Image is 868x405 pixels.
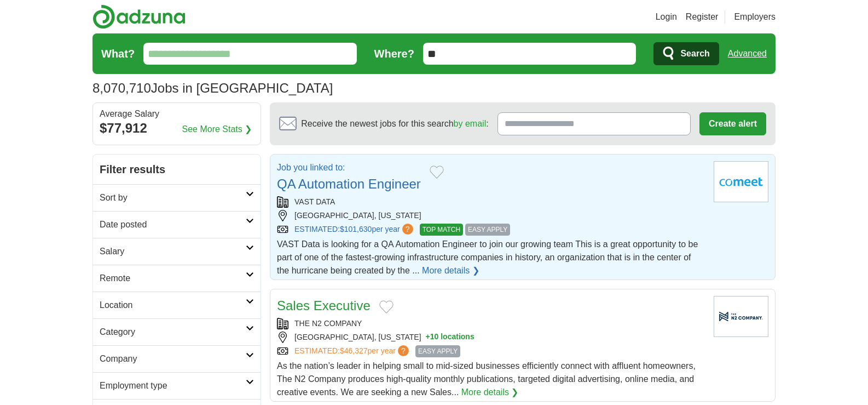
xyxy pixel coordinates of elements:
a: Location [93,292,261,318]
a: Employers [734,10,776,24]
a: Register [686,10,719,24]
span: EASY APPLY [415,345,460,357]
button: Create alert [699,112,766,135]
h2: Remote [100,272,246,285]
h2: Sort by [100,191,246,204]
button: +10 locations [426,332,474,343]
a: Employment type [93,372,261,399]
h2: Employment type [100,379,246,392]
a: See More Stats ❯ [182,123,252,136]
span: 8,070,710 [92,78,151,98]
label: What? [101,45,135,62]
h2: Category [100,326,246,339]
span: EASY APPLY [465,224,510,236]
h2: Date posted [100,218,246,231]
img: Adzuna logo [92,4,186,29]
h2: Filter results [93,155,261,184]
a: Sort by [93,184,261,211]
span: ? [402,224,413,235]
span: TOP MATCH [420,224,463,236]
div: VAST DATA [277,196,705,208]
h2: Salary [100,245,246,258]
h2: Company [100,352,246,366]
div: Average Salary [100,110,254,118]
a: Category [93,318,261,345]
p: Job you linked to: [277,161,421,174]
button: Add to favorite jobs [430,166,444,179]
a: Advanced [728,43,767,65]
img: Company logo [714,161,768,202]
a: Login [656,10,677,24]
a: ESTIMATED:$101,630per year? [294,224,415,236]
h1: Jobs in [GEOGRAPHIC_DATA] [92,81,333,95]
a: More details ❯ [461,386,519,399]
span: As the nation’s leader in helping small to mid-sized businesses efficiently connect with affluent... [277,361,696,397]
span: ? [398,345,409,356]
div: [GEOGRAPHIC_DATA], [US_STATE] [277,332,705,343]
span: + [426,332,430,343]
label: Where? [374,45,414,62]
div: $77,912 [100,118,254,138]
a: Remote [93,265,261,292]
a: Sales Executive [277,298,371,313]
span: $101,630 [340,225,372,233]
a: Salary [93,238,261,265]
a: Company [93,345,261,372]
img: Company logo [714,296,768,337]
span: Receive the newest jobs for this search : [301,117,488,130]
a: More details ❯ [422,264,479,277]
h2: Location [100,299,246,312]
a: ESTIMATED:$46,327per year? [294,345,411,357]
div: THE N2 COMPANY [277,318,705,329]
button: Search [653,42,719,65]
span: VAST Data is looking for a QA Automation Engineer to join our growing team This is a great opport... [277,239,698,275]
a: QA Automation Engineer [277,176,421,191]
button: Add to favorite jobs [379,300,394,313]
span: $46,327 [340,346,368,355]
div: [GEOGRAPHIC_DATA], [US_STATE] [277,210,705,221]
span: Search [680,43,709,65]
a: Date posted [93,211,261,238]
a: by email [454,119,487,128]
